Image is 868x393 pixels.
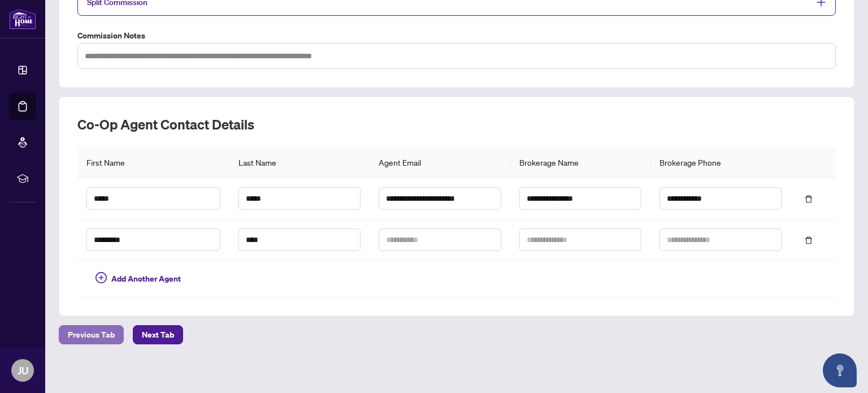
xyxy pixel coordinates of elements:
button: Open asap [823,353,857,387]
th: First Name [77,147,229,178]
span: JU [18,362,28,378]
label: Commission Notes [77,29,836,42]
span: Add Another Agent [111,273,181,285]
span: Next Tab [142,326,174,344]
span: delete [805,195,813,203]
th: Brokerage Name [510,147,650,178]
button: Add Another Agent [86,270,190,288]
th: Brokerage Phone [650,147,791,178]
span: delete [805,236,813,244]
button: Previous Tab [59,325,124,344]
h2: Co-op Agent Contact Details [77,115,836,133]
span: plus-circle [96,272,107,283]
th: Last Name [229,147,370,178]
th: Agent Email [370,147,510,178]
img: logo [9,8,36,29]
span: Previous Tab [68,326,115,344]
button: Next Tab [133,325,183,344]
